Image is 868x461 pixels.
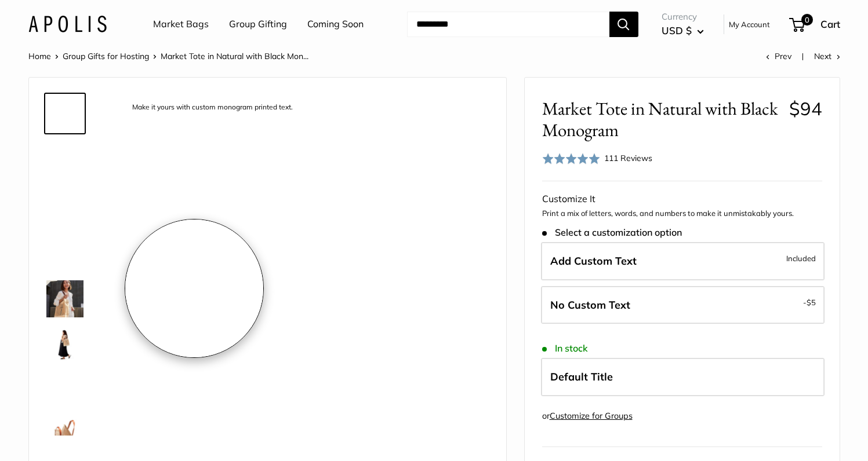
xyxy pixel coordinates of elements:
img: description_Spacious inner area with room for everything. [46,419,83,456]
div: or [542,408,633,424]
a: Next [814,51,840,61]
span: Add Custom Text [550,254,637,268]
button: Search [609,12,638,37]
span: $5 [807,298,816,307]
a: Customize for Groups [550,411,633,421]
a: Market Tote in Natural with Black Monogram [44,185,86,227]
span: 0 [801,14,812,25]
label: Leave Blank [541,286,825,324]
span: 111 Reviews [604,153,652,163]
a: Market Tote in Natural with Black Monogram [44,232,86,273]
a: description_Spacious inner area with room for everything. [44,417,86,459]
label: Default Title [541,358,825,396]
img: Apolis [28,16,107,32]
a: Market Tote in Natural with Black Monogram [44,139,86,181]
a: Group Gifts for Hosting [63,51,149,61]
span: Default Title [550,370,613,383]
span: Select a customization option [542,227,682,238]
span: Market Tote in Natural with Black Monogram [542,98,780,141]
span: $94 [789,97,822,120]
a: My Account [729,17,770,31]
span: Cart [820,18,840,30]
span: USD $ [662,24,692,36]
p: Print a mix of letters, words, and numbers to make it unmistakably yours. [542,208,822,219]
input: Search... [407,12,609,37]
label: Add Custom Text [541,242,825,280]
a: Group Gifting [229,16,287,33]
a: 0 Cart [790,15,840,34]
a: Market Tote in Natural with Black Monogram [44,278,86,320]
div: Make it yours with custom monogram printed text. [126,100,299,115]
img: Market Tote in Natural with Black Monogram [46,280,83,317]
span: Currency [662,9,704,25]
button: USD $ [662,21,704,40]
a: Coming Soon [307,16,364,33]
a: Market Tote in Natural with Black Monogram [44,371,86,412]
img: Market Tote in Natural with Black Monogram [46,327,83,364]
span: Included [786,251,816,265]
span: - [803,295,816,309]
a: Prev [766,51,791,61]
a: Market Tote in Natural with Black Monogram [44,324,86,366]
span: No Custom Text [550,298,630,312]
span: In stock [542,343,588,354]
a: description_Make it yours with custom monogram printed text. [44,93,86,134]
a: Market Bags [153,16,209,33]
div: Customize It [542,191,822,208]
a: Home [28,51,51,61]
span: Market Tote in Natural with Black Mon... [161,51,308,61]
nav: Breadcrumb [28,49,308,64]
